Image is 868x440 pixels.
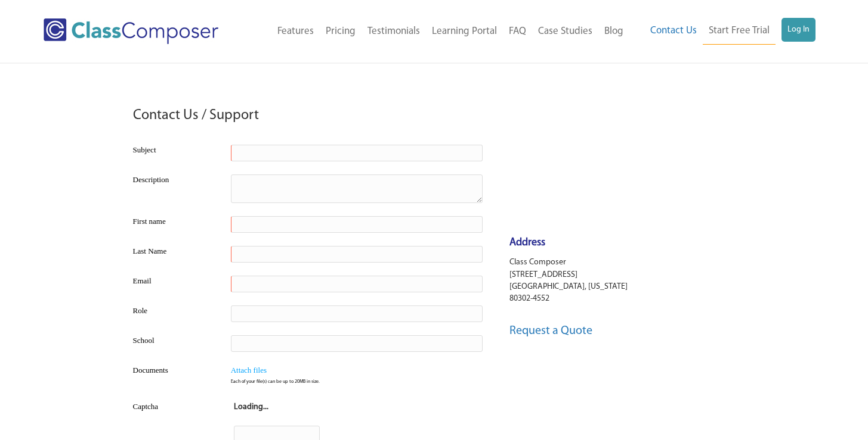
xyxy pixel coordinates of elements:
nav: Header Menu [248,18,629,45]
a: Case Studies [532,18,598,45]
a: Contact Us [644,18,703,44]
td: Role [130,299,216,329]
td: School [130,329,216,358]
h4: Address [509,236,739,251]
td: Documents [130,358,216,395]
td: Description [130,168,216,210]
a: Pricing [320,18,362,45]
span: Each of your file(s) can be up to 20MB in size. [231,379,320,386]
a: FAQ [503,18,532,45]
a: Features [271,18,320,45]
td: Last Name [130,239,216,269]
a: Testimonials [362,18,426,45]
p: Class Composer [STREET_ADDRESS] [GEOGRAPHIC_DATA], [US_STATE] 80302-4552 [509,257,739,305]
strong: Loading... [234,402,268,411]
nav: Header Menu [629,18,816,45]
td: First name [130,210,216,239]
td: Email [130,269,216,299]
a: Blog [598,18,629,45]
a: Start Free Trial [703,18,776,45]
a: Request a Quote [509,325,592,337]
a: Log In [781,18,816,42]
img: Class Composer [44,18,218,44]
h3: Contact Us / Support [133,106,259,126]
td: Subject [130,138,216,168]
a: Learning Portal [426,18,503,45]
